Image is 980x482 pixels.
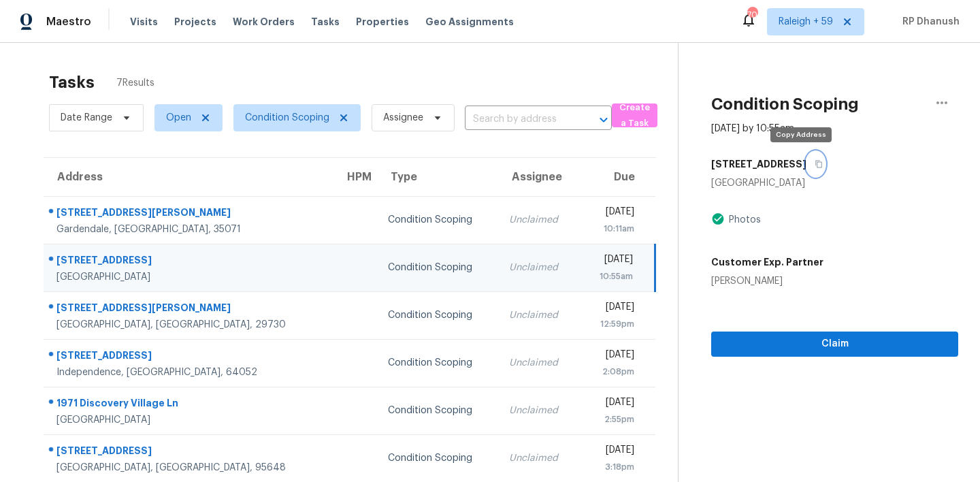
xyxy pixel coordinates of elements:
img: Artifact Present Icon [711,212,725,226]
h5: Customer Exp. Partner [711,255,823,269]
span: Assignee [383,111,423,125]
div: Gardendale, [GEOGRAPHIC_DATA], 35071 [56,223,323,236]
span: Projects [174,15,216,29]
th: Assignee [498,158,579,196]
div: 1971 Discovery Village Ln [56,396,323,413]
div: 3:18pm [590,460,634,474]
th: Address [44,158,333,196]
th: Due [579,158,655,196]
div: [GEOGRAPHIC_DATA], [GEOGRAPHIC_DATA], 29730 [56,318,323,332]
span: Visits [130,15,158,29]
div: Unclaimed [509,404,568,417]
div: Condition Scoping [388,261,488,274]
div: [STREET_ADDRESS] [56,444,323,461]
div: 10:55am [590,270,633,283]
div: [DATE] [590,443,634,460]
div: [STREET_ADDRESS][PERSON_NAME] [56,301,323,318]
div: Condition Scoping [388,213,488,227]
h5: [STREET_ADDRESS] [711,157,806,171]
span: Work Orders [233,15,295,29]
div: [PERSON_NAME] [711,274,823,288]
div: [DATE] [590,300,634,317]
span: Maestro [46,15,91,29]
span: Geo Assignments [425,15,514,29]
div: [STREET_ADDRESS] [56,349,323,366]
h2: Condition Scoping [711,97,859,111]
div: [GEOGRAPHIC_DATA] [56,270,323,284]
div: [GEOGRAPHIC_DATA] [711,176,958,190]
button: Open [594,110,613,129]
div: [DATE] [590,205,634,222]
th: HPM [333,158,377,196]
span: RP Dhanush [897,15,960,29]
button: Create a Task [612,103,657,127]
div: Unclaimed [509,451,568,465]
div: [STREET_ADDRESS][PERSON_NAME] [56,206,323,223]
span: Date Range [61,111,112,125]
div: [GEOGRAPHIC_DATA], [GEOGRAPHIC_DATA], 95648 [56,461,323,475]
div: Condition Scoping [388,308,488,322]
div: [DATE] [590,253,633,270]
span: Raleigh + 59 [779,15,833,29]
div: Condition Scoping [388,404,488,417]
span: Create a Task [619,100,651,131]
div: Unclaimed [509,213,568,227]
th: Type [377,158,499,196]
div: 12:59pm [590,317,634,331]
div: [DATE] by 10:55am [711,122,794,135]
span: Claim [722,336,947,353]
div: Condition Scoping [388,451,488,465]
div: 2:55pm [590,413,634,426]
div: 704 [747,8,757,22]
div: [STREET_ADDRESS] [56,253,323,270]
div: [GEOGRAPHIC_DATA] [56,413,323,427]
div: Unclaimed [509,308,568,322]
div: Independence, [GEOGRAPHIC_DATA], 64052 [56,366,323,379]
span: Condition Scoping [245,111,329,125]
div: [DATE] [590,348,634,365]
div: Photos [725,213,761,227]
div: Condition Scoping [388,356,488,370]
span: 7 Results [116,76,154,90]
span: Open [166,111,191,125]
div: Unclaimed [509,356,568,370]
h2: Tasks [49,76,95,89]
input: Search by address [465,109,574,130]
div: 10:11am [590,222,634,236]
span: Properties [356,15,409,29]
div: [DATE] [590,396,634,413]
div: 2:08pm [590,365,634,379]
button: Claim [711,332,958,357]
div: Unclaimed [509,261,568,274]
span: Tasks [311,17,340,27]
